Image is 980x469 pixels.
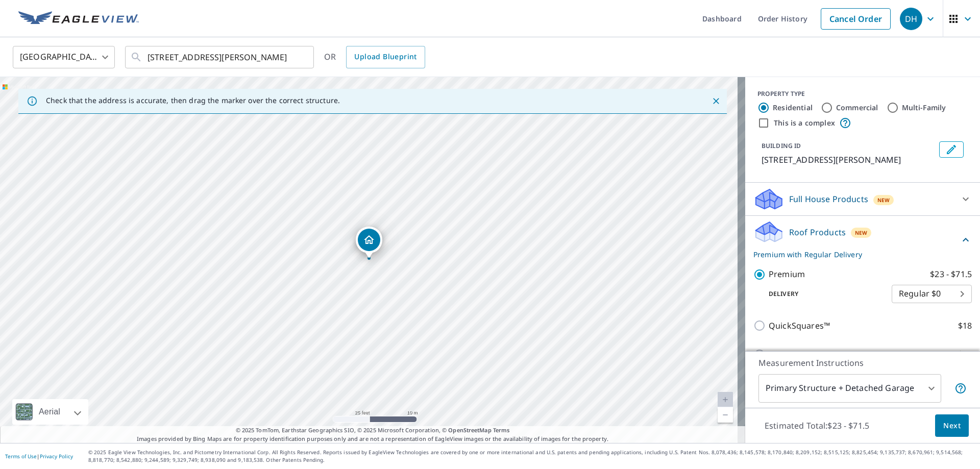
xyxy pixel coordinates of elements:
[753,289,892,299] p: Delivery
[448,426,491,434] a: OpenStreetMap
[821,8,891,30] a: Cancel Order
[753,249,960,260] p: Premium with Regular Delivery
[930,268,972,281] p: $23 - $71.5
[18,11,139,27] img: EV Logo
[900,8,922,30] div: DH
[493,426,510,434] a: Terms
[789,226,846,238] p: Roof Products
[758,374,941,403] div: Primary Structure + Detached Garage
[36,399,63,425] div: Aerial
[954,382,967,394] span: Your report will include the primary structure and a detached garage if one exists.
[756,414,877,437] p: Estimated Total: $23 - $71.5
[758,357,967,369] p: Measurement Instructions
[855,229,868,237] span: New
[958,319,972,332] p: $18
[774,118,835,128] label: This is a complex
[5,453,37,460] a: Terms of Use
[762,141,801,150] p: BUILDING ID
[836,103,878,113] label: Commercial
[753,187,972,211] div: Full House ProductsNew
[943,419,961,432] span: Next
[88,449,975,464] p: © 2025 Eagle View Technologies, Inc. and Pictometry International Corp. All Rights Reserved. Repo...
[892,280,972,308] div: Regular $0
[773,103,813,113] label: Residential
[324,46,425,68] div: OR
[718,407,733,423] a: Current Level 20, Zoom Out
[762,154,935,166] p: [STREET_ADDRESS][PERSON_NAME]
[148,43,293,71] input: Search by address or latitude-longitude
[939,141,964,158] button: Edit building 1
[877,196,890,204] span: New
[40,453,73,460] a: Privacy Policy
[354,51,416,63] span: Upload Blueprint
[12,399,88,425] div: Aerial
[236,426,510,435] span: © 2025 TomTom, Earthstar Geographics SIO, © 2025 Microsoft Corporation, ©
[346,46,425,68] a: Upload Blueprint
[757,89,968,98] div: PROPERTY TYPE
[753,220,972,260] div: Roof ProductsNewPremium with Regular Delivery
[718,392,733,407] a: Current Level 20, Zoom In Disabled
[958,348,972,361] p: $13
[769,348,795,361] p: Gutter
[13,43,115,71] div: [GEOGRAPHIC_DATA]
[789,193,868,205] p: Full House Products
[356,227,382,258] div: Dropped pin, building 1, Residential property, 4201 FULLER CRES BURLINGTON ON L7M0M5
[935,414,969,437] button: Next
[46,96,340,105] p: Check that the address is accurate, then drag the marker over the correct structure.
[709,94,723,108] button: Close
[769,319,830,332] p: QuickSquares™
[902,103,946,113] label: Multi-Family
[5,453,73,459] p: |
[769,268,805,281] p: Premium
